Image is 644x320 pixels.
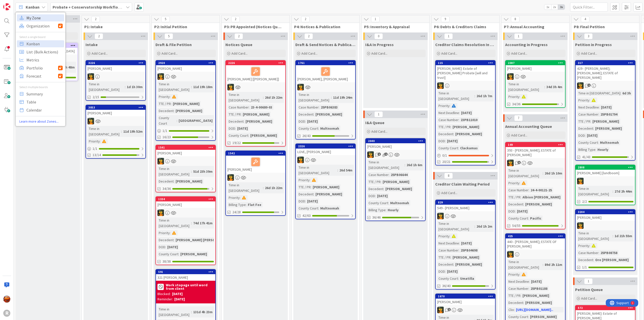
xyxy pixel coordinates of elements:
div: 2326 [296,144,355,149]
span: P4: Notices & Publication [294,24,353,29]
div: 829 [436,200,495,205]
div: MR [436,82,495,89]
div: 317 [576,61,635,65]
div: [DATE] [446,138,459,144]
span: 1 [587,84,591,87]
div: [PERSON_NAME] [454,131,483,137]
div: Priority [157,94,170,99]
img: MR [507,73,514,80]
div: 1541 [158,146,215,149]
div: Time in [GEOGRAPHIC_DATA] [297,92,331,103]
div: 2808[PERSON_NAME] [lundboom] [576,165,635,176]
div: County Court [577,140,598,145]
div: Case Number [437,117,459,123]
div: MR [576,222,635,229]
span: 2x [551,5,558,10]
span: : [244,119,244,124]
div: [PERSON_NAME] [244,119,273,124]
div: 425 [506,234,565,238]
span: : [331,95,332,100]
div: 3226[PERSON_NAME] [86,61,145,72]
img: MR [227,174,234,181]
div: Priority [88,138,100,144]
div: 11d 19h 24m [332,95,354,100]
div: [PERSON_NAME] [591,119,620,124]
span: Kanban [26,40,63,48]
span: 2 [234,33,243,39]
div: 2226[PERSON_NAME] [[PERSON_NAME]] [226,61,285,82]
span: : [248,133,249,138]
div: Priority [577,97,589,103]
div: MR [366,151,425,158]
img: MR [297,84,304,90]
div: 829549 - [PERSON_NAME] [436,200,495,211]
span: List (Bulk Actions) [26,48,63,56]
div: 23-4-00680-03 [250,104,273,110]
div: 23PB11010 [459,117,479,123]
div: 34d 3h 4m [545,84,563,90]
div: 2920[PERSON_NAME] [156,61,215,72]
div: 317429 - [PERSON_NAME]; [PERSON_NAME]; ESTATE of [PERSON_NAME] [576,61,635,81]
div: 149 [506,143,565,147]
a: Metrics [17,56,64,63]
div: Time in [GEOGRAPHIC_DATA] [88,81,125,92]
span: 1x [544,5,551,10]
div: MR [296,157,355,163]
span: 34/36 [512,101,520,107]
div: 25PB01794 [599,112,619,117]
span: 5 [161,16,170,22]
div: 1541[PERSON_NAME] [156,145,215,156]
div: [DATE] [236,126,249,131]
span: 7 [514,115,523,121]
div: [DATE] [586,133,599,138]
span: P8: Final Petition [574,24,633,29]
a: My Zone [17,14,64,21]
div: 317 [578,61,635,65]
div: [PERSON_NAME] [314,112,343,117]
div: 3226 [88,61,145,65]
div: MR [86,73,145,80]
div: 1670 [436,294,495,299]
span: Intake [86,42,98,47]
div: 1761[PERSON_NAME], [PERSON_NAME] [296,61,355,82]
div: DOD [227,126,235,131]
div: 2920 [158,61,215,65]
div: Multnomah [319,126,340,131]
span: : [453,131,454,137]
div: 115 [436,61,495,65]
div: [DATE] [600,104,613,110]
div: 115 [438,61,495,65]
span: 2 [95,33,103,39]
div: 2326 [298,145,355,148]
div: Case Number [297,104,319,110]
span: Add Card... [441,51,457,56]
span: Draft & File Petition [155,42,192,47]
div: [PERSON_NAME] [506,65,565,72]
div: 2326LOVE, [PERSON_NAME] [296,144,355,155]
div: MR [436,307,495,313]
div: 2226 [228,61,285,65]
div: 6d 18h 48m [56,64,76,70]
div: 1/1 [86,146,145,152]
div: [PERSON_NAME] [249,133,278,138]
img: MR [437,82,444,89]
div: Case Number [227,104,249,110]
span: Add Card... [301,51,317,56]
div: 2920 [156,61,215,65]
span: Add Card... [371,129,387,134]
div: MR [156,158,215,164]
div: 3053 [88,106,145,109]
div: 115[PERSON_NAME]: Estate of [PERSON_NAME] Probate [will and trust] [436,61,495,81]
div: MR [296,84,355,90]
span: Portfolio [26,64,58,72]
span: : [459,117,459,123]
img: MR [297,157,304,163]
div: Priority [507,94,519,99]
span: Annual Accounting Queue [505,124,552,129]
span: Add Card... [581,296,597,301]
div: Select multiple boards [16,85,65,89]
div: [PERSON_NAME] [451,124,480,130]
div: [DATE] [460,110,473,116]
div: 149393 - [PERSON_NAME]; ESTATE of [PERSON_NAME] [506,143,565,158]
img: MR [227,84,234,90]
